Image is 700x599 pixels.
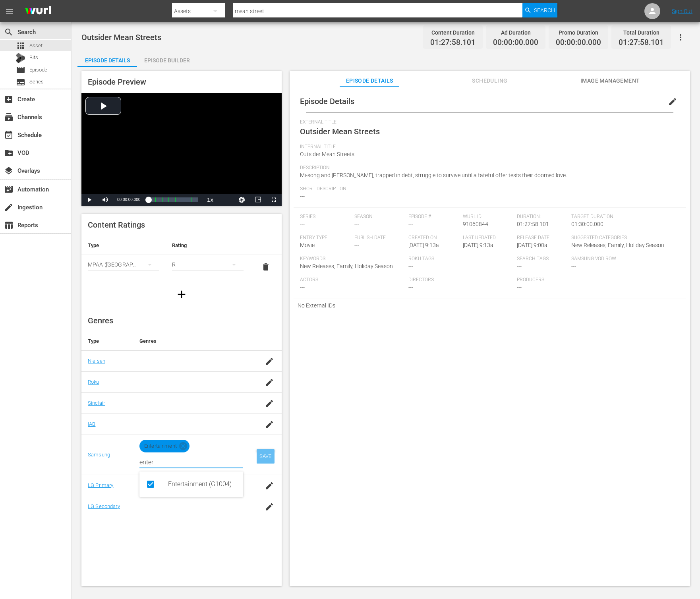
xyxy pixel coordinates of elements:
button: Episode Builder [137,51,197,67]
span: --- [300,221,305,227]
div: Total Duration [619,27,664,38]
span: menu [5,6,14,16]
span: External Title [300,119,676,126]
span: Schedule [4,130,14,140]
button: Mute [97,194,113,206]
button: Episode Details [77,51,137,67]
div: Progress Bar [148,197,198,202]
span: Target Duration: [571,214,676,220]
a: IAB [88,421,95,427]
span: Episode #: [408,214,459,220]
span: Overlays [4,166,14,176]
a: Samsung [88,452,110,458]
span: --- [354,242,359,248]
span: 01:27:58.101 [517,221,549,227]
th: Genres [133,332,249,351]
div: No External IDs [294,298,686,313]
div: SAVE [257,449,275,464]
span: Mi-song and [PERSON_NAME], trapped in debt, struggle to survive until a fateful offer tests their... [300,172,567,178]
th: Rating [166,236,250,255]
span: Outsider Mean Streets [300,127,380,136]
span: Create [4,95,14,104]
span: Outsider Mean Streets [300,151,354,157]
div: Episode Details [77,51,137,70]
span: 01:27:58.101 [619,38,664,47]
span: Suggested Categories: [571,235,676,241]
span: Entertainment [139,440,182,452]
span: Episode [29,66,47,74]
span: Release Date: [517,235,567,241]
span: VOD [4,148,14,158]
span: --- [354,221,359,227]
span: Content Ratings [88,220,145,230]
div: Promo Duration [556,27,601,38]
span: Ingestion [4,203,14,212]
span: --- [517,263,522,269]
button: Search [522,3,557,17]
span: Episode Preview [88,77,146,87]
span: New Releases, Family, Holiday Season [571,242,664,248]
span: --- [408,221,413,227]
span: Series [29,78,44,86]
span: Search [4,27,14,37]
button: Picture-in-Picture [250,194,266,206]
div: Bits [16,53,25,63]
span: Outsider Mean Streets [81,33,161,42]
span: --- [300,284,305,290]
div: Episode Builder [137,51,197,70]
span: Reports [4,220,14,230]
a: LG Primary [88,482,113,488]
a: Nielsen [88,358,105,364]
span: 01:27:58.101 [430,38,476,47]
span: Search Tags: [517,256,567,262]
span: Actors [300,277,404,283]
button: Play [81,194,97,206]
span: Duration: [517,214,567,220]
span: Search [534,3,555,17]
span: Asset [16,41,25,50]
span: Series [16,77,25,87]
div: Video Player [81,93,282,206]
span: Entry Type: [300,235,350,241]
span: Season: [354,214,405,220]
th: Type [81,236,166,255]
span: Movie [300,242,315,248]
span: Episode Details [340,76,399,86]
span: 91060844 [463,221,488,227]
span: Internal Title [300,144,676,150]
span: --- [408,263,413,269]
span: 01:30:00.000 [571,221,603,227]
span: Bits [29,54,38,62]
span: delete [261,262,271,272]
span: New Releases, Family, Holiday Season [300,263,393,269]
span: [DATE] 9:13a [408,242,439,248]
img: ans4CAIJ8jUAAAAAAAAAAAAAAAAAAAAAAAAgQb4GAAAAAAAAAAAAAAAAAAAAAAAAJMjXAAAAAAAAAAAAAAAAAAAAAAAAgAT5G... [19,2,57,21]
span: Genres [88,316,113,325]
span: Directors [408,277,513,283]
span: 00:00:00.000 [556,38,601,47]
button: Fullscreen [266,194,282,206]
span: Asset [29,42,43,50]
span: edit [668,97,677,106]
span: Series: [300,214,350,220]
span: --- [571,263,576,269]
a: Sign Out [672,8,692,14]
span: Roku Tags: [408,256,513,262]
div: R [172,253,244,276]
span: Producers [517,277,621,283]
span: Automation [4,185,14,194]
span: Scheduling [460,76,520,86]
span: Samsung VOD Row: [571,256,622,262]
span: [DATE] 9:13a [463,242,493,248]
div: Entertainment (G1004) [168,475,237,494]
a: Roku [88,379,99,385]
a: LG Secondary [88,503,120,509]
span: Episode [16,65,25,75]
button: edit [663,92,682,111]
span: Episode Details [300,97,354,106]
span: --- [300,193,305,199]
span: Keywords: [300,256,404,262]
table: simple table [81,236,282,280]
a: Sinclair [88,400,105,406]
span: 00:00:00.000 [117,197,140,202]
